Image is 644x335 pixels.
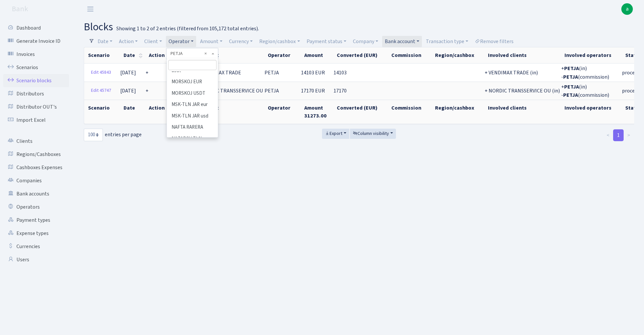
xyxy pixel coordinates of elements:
[3,21,69,35] a: Dashboard
[120,100,145,124] th: Date
[146,87,149,94] span: +
[3,74,69,87] a: Scenario blocks
[485,69,538,76] span: + VENDIMAX TRADE (in)
[264,87,279,94] span: PETJA
[145,47,174,63] th: Action : activate to sort column ascending
[431,47,484,63] th: Region/cashbox
[304,36,349,47] a: Payment status
[264,47,300,63] th: Operator
[382,36,422,47] a: Bank account
[226,36,255,47] a: Currency
[3,61,69,74] a: Scenarios
[174,47,200,63] th: Type : activate to sort column ascending
[84,47,120,63] th: Scenario
[168,122,217,133] li: NAFTA RARERA
[197,36,225,47] a: Amount
[561,65,609,81] span: + (in) - (commission)
[88,86,114,96] a: Edit 45747
[350,129,396,139] button: Column visibility
[353,130,389,137] span: Column visibility
[146,69,149,76] span: +
[301,69,325,76] span: 14103 EUR
[561,100,621,124] th: Involved operators
[3,135,69,148] a: Clients
[350,36,381,47] a: Company
[168,99,217,111] li: MSK-TLN JAR eur
[431,100,484,124] th: Region/cashbox
[3,161,69,174] a: Cashboxes Expenses
[200,47,264,63] th: Client
[3,187,69,200] a: Bank accounts
[145,100,174,124] th: Action
[423,36,471,47] a: Transaction type
[563,91,578,99] strong: PETJA
[257,36,302,47] a: Region/cashbox
[204,50,207,57] span: Remove all items
[561,47,621,63] th: Involved operators
[3,100,69,114] a: Distributor OUT's
[387,100,431,124] th: Commission
[84,129,103,141] select: entries per page
[484,100,561,124] th: Involved clients
[142,36,165,47] a: Client
[264,69,279,76] span: PETJA
[95,36,115,47] a: Date
[485,87,560,94] span: + NORDIC TRANSSERVICE OU (in)
[3,200,69,214] a: Operators
[613,129,624,141] a: 1
[201,69,241,76] span: VENDIMAX TRADE
[472,36,516,47] a: Remove filters
[333,69,347,76] span: 14103
[3,114,69,127] a: Import Excel
[116,26,259,32] div: Showing 1 to 2 of 2 entries (filtered from 105,172 total entries).
[120,87,136,94] span: [DATE]
[564,83,579,90] strong: PETJA
[3,148,69,161] a: Regions/Cashboxes
[3,214,69,227] a: Payment types
[82,4,99,14] button: Toggle navigation
[84,100,120,124] th: Scenario
[564,65,579,72] strong: PETJA
[325,130,342,137] span: Export
[168,76,217,88] li: MORSKOJ EUR
[166,48,218,59] span: PETJA
[333,47,387,63] th: Converted (EUR)
[168,88,217,99] li: MORSKOJ USDT
[120,47,145,63] th: Date : activate to sort column ascending
[322,129,349,139] button: Export
[264,100,300,124] th: Operator
[201,87,263,94] span: NORDIC TRANSSERVICE OU
[563,73,578,81] strong: PETJA
[621,3,633,15] a: a
[88,67,114,78] a: Edit 45843
[300,47,333,63] th: Amount
[301,87,325,94] span: 17170 EUR
[561,83,609,99] span: + (in) - (commission)
[171,50,210,57] span: PETJA
[333,87,347,94] span: 17170
[3,35,69,48] a: Generate Invoice ID
[3,227,69,240] a: Expense types
[168,133,217,145] li: NAZAROV TLN
[3,48,69,61] a: Invoices
[3,87,69,100] a: Distributors
[116,36,140,47] a: Action
[84,129,142,141] label: entries per page
[387,47,431,63] th: Commission
[84,19,113,35] span: blocks
[168,111,217,122] li: MSK-TLN JAR usd
[333,100,387,124] th: Converted (EUR)
[484,47,561,63] th: Involved clients
[120,69,136,76] span: [DATE]
[200,100,264,124] th: Client
[3,240,69,253] a: Currencies
[166,36,196,47] a: Operator
[300,100,333,124] th: Amount 31273.00
[3,174,69,187] a: Companies
[3,253,69,266] a: Users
